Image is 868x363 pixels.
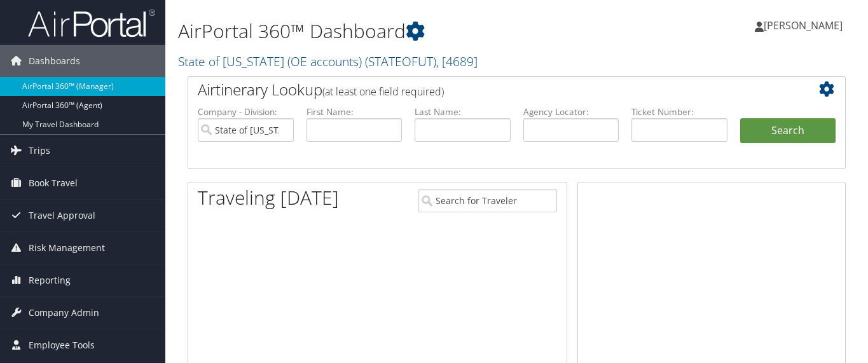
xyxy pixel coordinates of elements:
[198,184,339,211] h1: Traveling [DATE]
[29,135,50,167] span: Trips
[29,167,78,199] span: Book Travel
[322,85,444,99] span: (at least one field required)
[755,6,855,45] a: [PERSON_NAME]
[28,8,155,38] img: airportal-logo.png
[631,106,727,118] label: Ticket Number:
[29,297,99,329] span: Company Admin
[365,53,436,70] span: ( STATEOFUT )
[29,232,105,264] span: Risk Management
[29,264,71,296] span: Reporting
[178,53,478,70] a: State of [US_STATE] (OE accounts)
[198,106,294,118] label: Company - Division:
[29,200,95,231] span: Travel Approval
[436,53,478,70] span: , [ 4689 ]
[415,106,511,118] label: Last Name:
[198,79,781,100] h2: Airtinerary Lookup
[523,106,619,118] label: Agency Locator:
[764,18,843,32] span: [PERSON_NAME]
[740,118,836,144] button: Search
[29,45,80,77] span: Dashboards
[418,189,557,212] input: Search for Traveler
[178,18,630,45] h1: AirPortal 360™ Dashboard
[29,329,95,361] span: Employee Tools
[307,106,403,118] label: First Name:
